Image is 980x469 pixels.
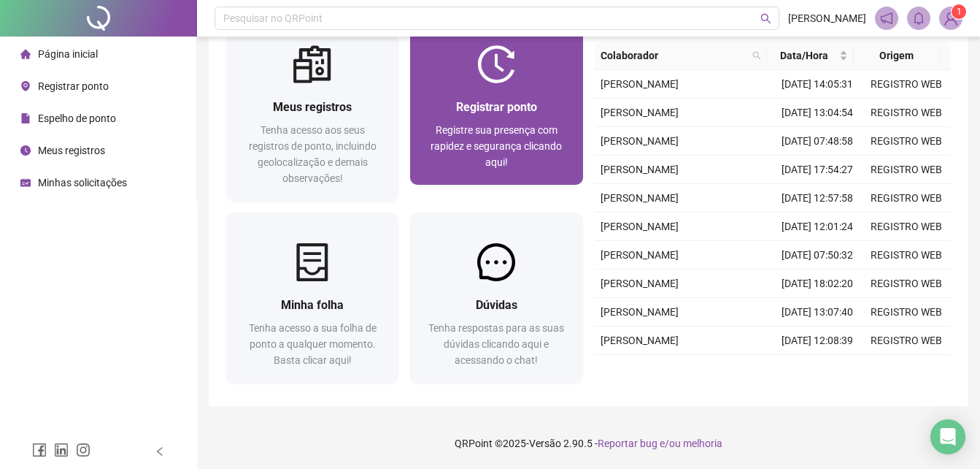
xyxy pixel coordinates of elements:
td: [DATE] 13:04:54 [773,99,862,127]
span: instagram [76,443,90,457]
a: Registrar pontoRegistre sua presença com rapidez e segurança clicando aqui! [410,15,582,185]
td: [DATE] 14:05:31 [773,70,862,99]
span: Colaborador [601,47,747,64]
span: [PERSON_NAME] [601,192,679,204]
span: Tenha respostas para as suas dúvidas clicando aqui e acessando o chat! [428,322,564,366]
span: Registre sua presença com rapidez e segurança clicando aqui! [431,124,562,168]
span: Tenha acesso aos seus registros de ponto, incluindo geolocalização e demais observações! [249,124,377,184]
span: Data/Hora [773,47,836,64]
span: Página inicial [38,48,98,60]
span: facebook [32,443,47,457]
span: left [155,446,165,457]
span: linkedin [54,443,69,457]
span: [PERSON_NAME] [601,335,679,346]
span: home [20,49,31,59]
td: REGISTRO WEB [862,184,951,213]
th: Data/Hora [767,42,853,70]
td: REGISTRO WEB [862,70,951,99]
span: [PERSON_NAME] [601,135,679,147]
td: REGISTRO WEB [862,241,951,270]
td: REGISTRO WEB [862,213,951,241]
span: Tenha acesso a sua folha de ponto a qualquer momento. Basta clicar aqui! [249,322,377,366]
sup: Atualize o seu contato no menu Meus Dados [952,4,966,19]
span: Registrar ponto [456,100,537,114]
span: [PERSON_NAME] [601,249,679,261]
span: clock-circle [20,145,31,156]
td: REGISTRO WEB [862,127,951,156]
span: Versão [529,438,561,449]
span: [PERSON_NAME] [788,10,866,26]
td: REGISTRO WEB [862,156,951,184]
span: Registrar ponto [38,80,109,92]
span: bell [912,12,925,25]
td: [DATE] 13:07:40 [773,298,862,327]
td: REGISTRO WEB [862,99,951,127]
td: [DATE] 12:01:24 [773,213,862,241]
th: Origem [854,42,940,70]
span: Minhas solicitações [38,177,127,188]
td: [DATE] 17:54:27 [773,156,862,184]
a: Minha folhaTenha acesso a sua folha de ponto a qualquer momento. Basta clicar aqui! [226,213,398,383]
span: [PERSON_NAME] [601,221,679,232]
div: Open Intercom Messenger [930,419,965,454]
span: search [760,13,771,24]
span: [PERSON_NAME] [601,78,679,90]
span: notification [880,12,893,25]
span: [PERSON_NAME] [601,107,679,118]
span: Reportar bug e/ou melhoria [598,438,722,449]
td: REGISTRO WEB [862,355,951,384]
a: Meus registrosTenha acesso aos seus registros de ponto, incluindo geolocalização e demais observa... [226,15,398,201]
span: environment [20,81,31,91]
span: Dúvidas [476,298,517,312]
td: [DATE] 12:08:39 [773,327,862,355]
span: Minha folha [281,298,344,312]
td: [DATE] 18:02:20 [773,270,862,298]
td: [DATE] 07:54:23 [773,355,862,384]
img: 93938 [940,7,962,29]
td: REGISTRO WEB [862,298,951,327]
span: [PERSON_NAME] [601,278,679,289]
span: file [20,113,31,123]
span: Espelho de ponto [38,113,116,124]
span: [PERSON_NAME] [601,164,679,175]
footer: QRPoint © 2025 - 2.90.5 - [197,418,980,469]
span: search [752,51,761,60]
td: REGISTRO WEB [862,270,951,298]
span: Meus registros [273,100,352,114]
td: REGISTRO WEB [862,327,951,355]
td: [DATE] 12:57:58 [773,184,862,213]
span: schedule [20,178,31,188]
span: search [749,45,764,66]
td: [DATE] 07:50:32 [773,241,862,270]
span: 1 [957,7,962,17]
a: DúvidasTenha respostas para as suas dúvidas clicando aqui e acessando o chat! [410,213,582,383]
td: [DATE] 07:48:58 [773,127,862,156]
span: Meus registros [38,145,105,156]
span: [PERSON_NAME] [601,306,679,318]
